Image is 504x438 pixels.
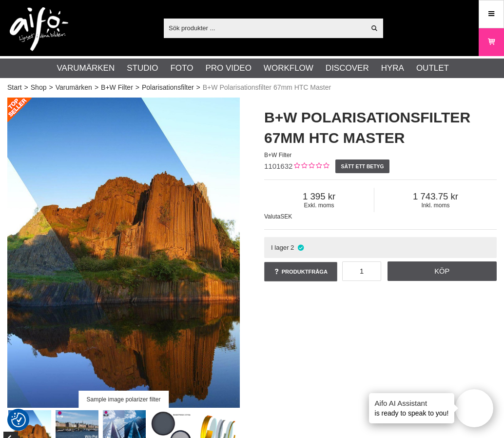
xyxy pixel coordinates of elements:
[369,393,455,423] div: is ready to speak to you!
[381,62,404,75] a: Hyra
[264,202,374,209] span: Exkl. moms
[24,82,28,93] span: >
[335,159,389,173] a: Sätt ett betyg
[264,62,313,75] a: Workflow
[170,62,193,75] a: Foto
[292,161,329,172] div: Kundbetyg: 0
[296,244,305,251] i: I lager
[374,202,497,209] span: Inkl. moms
[264,213,280,220] span: Valuta
[95,82,98,93] span: >
[31,82,47,93] a: Shop
[127,62,158,75] a: Studio
[203,82,331,93] span: B+W Polarisationsfilter 67mm HTC Master
[164,20,365,35] input: Sök produkter ...
[375,398,449,408] h4: Aifo AI Assistant
[7,98,240,408] a: Sample image polarizer filter
[205,62,251,75] a: Pro Video
[280,213,292,220] span: SEK
[264,107,497,148] h1: B+W Polarisationsfilter 67mm HTC Master
[7,82,22,93] a: Start
[142,82,194,93] a: Polarisationsfilter
[11,411,26,429] button: Samtyckesinställningar
[264,152,291,159] span: B+W Filter
[264,162,292,170] span: 1101632
[101,82,133,93] a: B+W Filter
[10,7,68,51] img: logo.png
[264,191,374,202] span: 1 395
[49,82,53,93] span: >
[416,62,449,75] a: Outlet
[271,244,289,251] span: I lager
[196,82,200,93] span: >
[264,262,337,281] a: Produktfråga
[7,98,240,408] img: B+W Filter Polarisation HTC Master
[388,261,497,281] a: Köp
[136,82,139,93] span: >
[78,391,169,408] div: Sample image polarizer filter
[56,82,92,93] a: Varumärken
[57,62,115,75] a: Varumärken
[374,191,497,202] span: 1 743.75
[291,244,294,251] span: 2
[326,62,369,75] a: Discover
[11,413,26,427] img: Revisit consent button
